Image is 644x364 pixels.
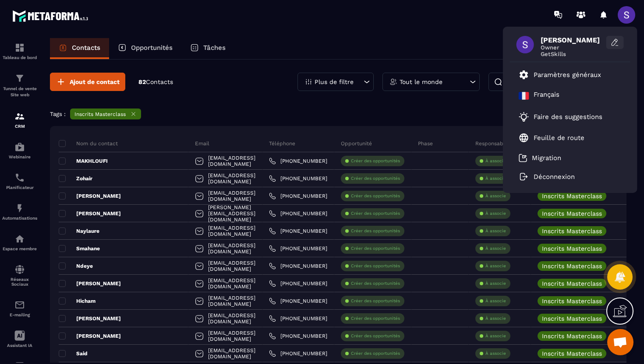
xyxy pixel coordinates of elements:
p: E-mailing [2,312,37,317]
a: [PHONE_NUMBER] [269,297,327,304]
p: À associe [485,280,506,287]
img: email [14,300,25,310]
p: Créer des opportunités [351,193,400,199]
div: Ouvrir le chat [607,329,633,355]
p: [PERSON_NAME] [59,210,121,217]
a: [PHONE_NUMBER] [269,315,327,322]
a: Contacts [50,38,109,59]
p: Créer des opportunités [351,245,400,252]
p: Zohair [59,175,92,182]
p: À associe [485,193,506,199]
img: logo [12,8,91,24]
a: [PHONE_NUMBER] [269,262,327,269]
p: Créer des opportunités [351,333,400,339]
a: emailemailE-mailing [2,293,37,324]
p: Inscrits Masterclass [74,111,126,117]
a: Migration [519,154,561,162]
p: Paramètres généraux [534,71,601,79]
p: Nom du contact [59,140,118,147]
button: Ajout de contact [50,73,125,91]
a: schedulerschedulerPlanificateur [2,166,37,196]
a: formationformationTableau de bord [2,36,37,66]
p: Espace membre [2,246,37,251]
a: automationsautomationsAutomatisations [2,196,37,227]
p: Inscrits Masterclass [542,245,602,252]
a: Faire des suggestions [519,112,611,122]
p: À associe [485,245,506,252]
p: Hicham [59,297,96,304]
p: À associe [485,210,506,217]
p: Responsable [475,140,508,147]
p: [PERSON_NAME] [59,192,121,199]
a: [PHONE_NUMBER] [269,332,327,339]
p: Contacts [72,44,100,52]
a: Feuille de route [519,133,584,143]
a: [PHONE_NUMBER] [269,175,327,182]
p: Migration [532,154,561,162]
img: automations [14,203,25,213]
span: Contacts [146,78,173,85]
p: Automatisations [2,216,37,220]
a: [PHONE_NUMBER] [269,227,327,234]
p: Créer des opportunités [351,175,400,182]
a: automationsautomationsEspace membre [2,227,37,258]
p: Créer des opportunités [351,280,400,287]
p: À associe [485,175,506,182]
a: [PHONE_NUMBER] [269,280,327,287]
p: À associe [485,350,506,357]
p: Assistant IA [2,343,37,348]
p: Email [195,140,209,147]
p: Inscrits Masterclass [542,298,602,304]
p: CRM [2,124,37,129]
p: À associe [485,158,506,164]
p: 82 [138,78,173,86]
span: GetSkills [541,51,606,57]
p: Inscrits Masterclass [542,210,602,217]
p: Webinaire [2,154,37,159]
p: Créer des opportunités [351,263,400,269]
p: [PERSON_NAME] [59,280,121,287]
p: Inscrits Masterclass [542,315,602,322]
p: Tunnel de vente Site web [2,86,37,98]
p: Faire des suggestions [534,113,602,121]
p: Réseaux Sociaux [2,277,37,287]
p: Créer des opportunités [351,298,400,304]
p: Inscrits Masterclass [542,263,602,269]
p: Créer des opportunités [351,158,400,164]
a: [PHONE_NUMBER] [269,350,327,357]
p: Inscrits Masterclass [542,280,602,287]
p: À associe [485,298,506,304]
p: Naylaure [59,227,99,234]
p: Opportunité [341,140,372,147]
img: formation [14,42,25,53]
a: [PHONE_NUMBER] [269,157,327,164]
img: formation [14,111,25,122]
img: scheduler [14,172,25,183]
a: social-networksocial-networkRéseaux Sociaux [2,258,37,293]
p: Tout le monde [400,79,442,85]
span: [PERSON_NAME] [541,36,606,44]
img: automations [14,142,25,152]
p: Déconnexion [534,173,575,181]
a: formationformationCRM [2,105,37,135]
p: [PERSON_NAME] [59,315,121,322]
img: formation [14,73,25,84]
p: Créer des opportunités [351,315,400,322]
p: Ndeye [59,262,93,269]
a: Paramètres généraux [519,70,601,80]
p: [PERSON_NAME] [59,332,121,339]
p: Said [59,350,88,357]
a: automationsautomationsWebinaire [2,135,37,166]
p: Feuille de route [534,134,584,142]
p: Tableau de bord [2,55,37,60]
a: Assistant IA [2,324,37,354]
p: Plus de filtre [315,79,354,85]
p: Inscrits Masterclass [542,228,602,234]
a: [PHONE_NUMBER] [269,210,327,217]
p: À associe [485,315,506,322]
p: Phase [418,140,433,147]
p: À associe [485,228,506,234]
p: Planificateur [2,185,37,190]
p: Inscrits Masterclass [542,350,602,357]
img: social-network [14,264,25,275]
